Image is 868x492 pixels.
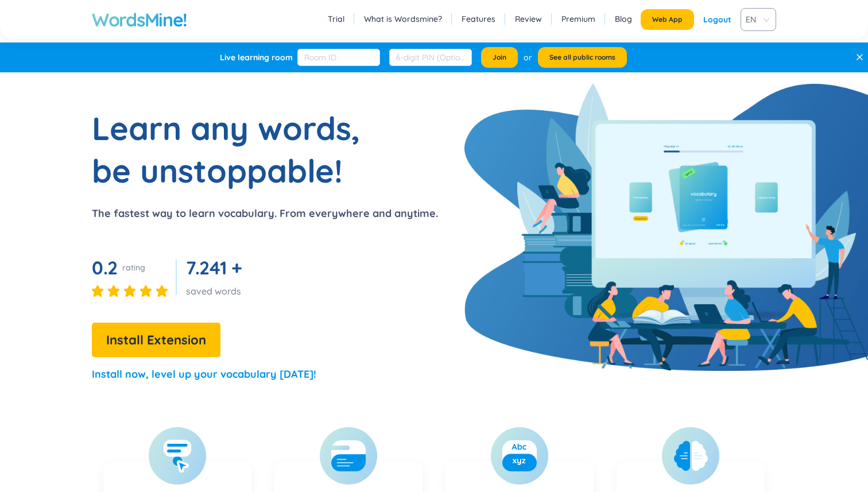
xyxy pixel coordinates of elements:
[538,47,627,68] button: See all public rooms
[561,13,595,25] a: Premium
[641,9,694,30] button: Web App
[493,53,506,62] span: Join
[186,285,247,297] div: saved words
[220,52,293,63] div: Live learning room
[364,13,442,25] a: What is Wordsmine?
[328,13,344,25] a: Trial
[92,206,438,222] p: The fastest way to learn vocabulary. From everywhere and anytime.
[462,13,495,25] a: Features
[122,262,145,273] div: rating
[524,51,532,64] div: or
[92,256,118,279] span: 0.2
[746,11,766,28] span: EN
[652,15,683,24] span: Web App
[481,47,518,68] button: Join
[92,8,187,31] a: WordsMine!
[549,53,615,62] span: See all public rooms
[92,323,220,357] button: Install Extension
[703,9,731,30] div: Logout
[92,107,379,192] h1: Learn any words, be unstoppable!
[106,330,206,350] span: Install Extension
[186,256,242,279] span: 7.241 +
[297,49,380,66] input: Room ID
[92,335,220,347] a: Install Extension
[515,13,542,25] a: Review
[615,13,632,25] a: Blog
[92,366,316,382] p: Install now, level up your vocabulary [DATE]!
[389,49,472,66] input: 6-digit PIN (Optional)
